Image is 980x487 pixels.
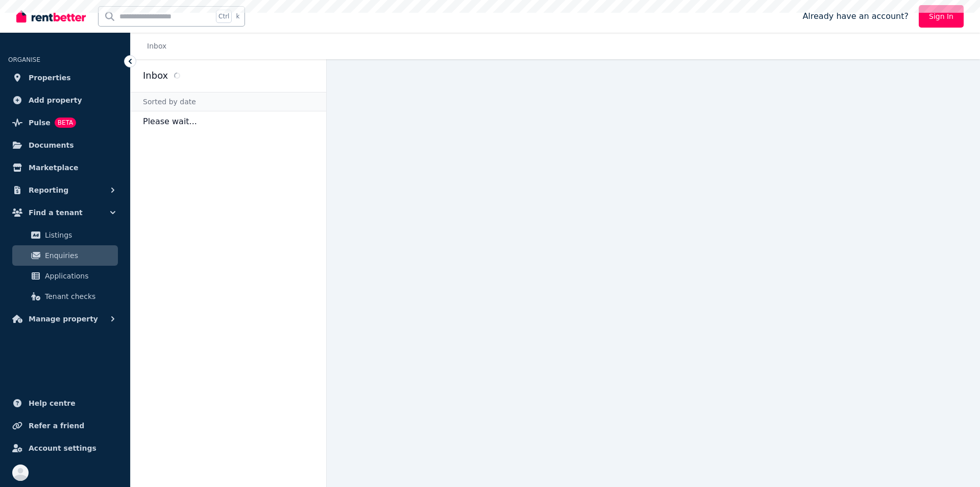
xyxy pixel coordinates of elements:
span: Marketplace [29,161,78,174]
a: Add property [8,90,122,110]
span: k [236,12,239,20]
h2: Inbox [143,68,168,83]
span: Ctrl [216,10,232,23]
span: Already have an account? [802,10,909,22]
span: ORGANISE [8,56,40,63]
span: Properties [29,72,71,84]
a: Account settings [8,438,122,458]
p: Please wait... [131,111,326,132]
span: Pulse [29,117,51,129]
span: Add property [29,94,82,106]
span: Manage property [29,313,98,325]
span: Reporting [29,184,68,196]
span: Applications [45,270,114,282]
a: Applications [12,266,118,286]
span: Enquiries [45,249,114,262]
a: Documents [8,135,122,155]
a: Properties [8,67,122,88]
a: Listings [12,225,118,245]
button: Find a tenant [8,202,122,223]
a: Enquiries [12,245,118,266]
button: Manage property [8,309,122,329]
span: Refer a friend [29,420,84,432]
span: Tenant checks [45,290,114,303]
a: Refer a friend [8,415,122,436]
span: Help centre [29,397,76,409]
nav: Breadcrumb [131,33,179,59]
a: Tenant checks [12,286,118,307]
button: Reporting [8,180,122,200]
span: Documents [29,139,74,151]
span: Find a tenant [29,206,83,219]
span: BETA [55,118,76,128]
a: PulseBETA [8,112,122,133]
a: Inbox [147,42,166,50]
div: Sorted by date [131,92,326,111]
a: Help centre [8,393,122,413]
img: RentBetter [16,9,86,24]
span: Account settings [29,442,96,454]
span: Listings [45,229,114,241]
a: Marketplace [8,157,122,178]
a: Sign In [919,5,964,28]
